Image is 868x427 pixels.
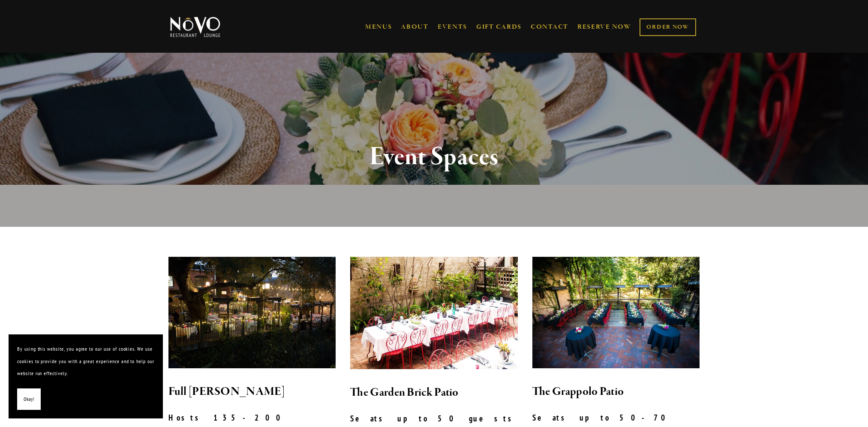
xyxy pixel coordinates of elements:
[365,23,392,31] a: MENUS
[401,23,429,31] a: ABOUT
[168,383,336,401] h2: Full [PERSON_NAME]
[17,343,154,380] p: By using this website, you agree to our use of cookies. We use cookies to provide you with a grea...
[531,19,568,35] a: CONTACT
[9,334,163,418] section: Cookie banner
[350,384,518,402] h2: The Garden Brick Patio
[369,141,499,173] strong: Event Spaces
[532,257,700,368] img: Our Grappolo Patio seats 50 to 70 guests.
[532,383,700,401] h2: The Grappolo Patio
[168,16,222,38] img: Novo Restaurant &amp; Lounge
[438,23,467,31] a: EVENTS
[17,388,41,410] button: Okay!
[640,18,696,36] a: ORDER NOW
[168,257,336,368] img: novo-restaurant-lounge-patio-33_v2.jpg
[24,393,34,406] span: Okay!
[577,19,631,35] a: RESERVE NOW
[350,413,517,424] strong: Seats up to 50 guests
[350,257,518,369] img: bricks.jpg
[476,19,522,35] a: GIFT CARDS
